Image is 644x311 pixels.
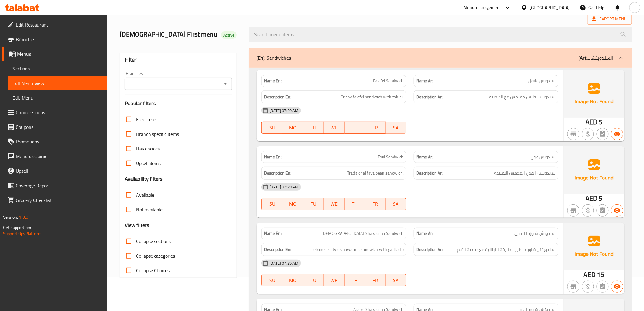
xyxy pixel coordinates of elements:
[16,138,103,145] span: Promotions
[17,50,103,58] span: Menus
[3,213,18,221] span: Version:
[388,276,404,285] span: SA
[136,130,179,138] span: Branch specific items
[136,252,175,260] span: Collapse categories
[584,269,596,281] span: AED
[12,65,103,72] span: Sections
[2,149,107,164] a: Menu disclaimer
[16,21,103,28] span: Edit Restaurant
[136,160,161,167] span: Upsell items
[221,31,237,39] div: Active
[136,267,170,274] span: Collapse Choices
[125,175,163,182] h3: Availability filters
[311,246,404,253] span: Lebanese-style shawarma sandwich with garlic dip
[2,193,107,207] a: Grocery Checklist
[386,198,406,210] button: SA
[324,274,345,286] button: WE
[249,48,632,68] div: (En): Sandwiches(Ar):السندويتشات
[120,30,242,39] h2: [DEMOGRAPHIC_DATA] First menu
[416,230,433,237] strong: Name Ar:
[285,200,301,208] span: MO
[386,274,406,286] button: SA
[347,200,363,208] span: TH
[16,153,103,160] span: Menu disclaimer
[303,122,324,134] button: TU
[388,200,404,208] span: SA
[267,108,301,114] span: [DATE] 07:29 AM
[368,123,383,132] span: FR
[125,100,232,107] h3: Popular filters
[529,78,556,84] span: سندوتش فلافل
[303,274,324,286] button: TU
[12,80,103,87] span: Full Menu View
[282,122,303,134] button: MO
[264,230,282,237] strong: Name En:
[388,123,404,132] span: SA
[324,122,345,134] button: WE
[264,78,282,84] strong: Name En:
[341,93,404,101] span: Crispy falafel sandwich with tahini.
[386,122,406,134] button: SA
[303,198,324,210] button: TU
[326,123,342,132] span: WE
[579,53,587,62] b: (Ar):
[611,204,623,217] button: Available
[368,276,383,285] span: FR
[125,53,232,66] div: Filter
[564,223,625,270] img: Ae5nvW7+0k+MAAAAAElFTkSuQmCC
[365,198,386,210] button: FR
[378,154,404,160] span: Foul Sandwich
[16,196,103,204] span: Grocery Checklist
[2,178,107,193] a: Coverage Report
[306,200,321,208] span: TU
[2,32,107,47] a: Branches
[136,145,160,152] span: Has choices
[261,122,282,134] button: SU
[567,128,579,140] button: Not branch specific item
[373,78,404,84] span: Falafel Sandwich
[8,61,107,76] a: Sections
[582,281,594,293] button: Purchased item
[285,123,301,132] span: MO
[345,122,365,134] button: TH
[611,128,623,140] button: Available
[8,90,107,105] a: Edit Menu
[136,206,163,213] span: Not available
[345,198,365,210] button: TH
[267,260,301,266] span: [DATE] 07:29 AM
[579,54,614,62] p: السندويتشات
[19,213,28,221] span: 1.0.0
[365,122,386,134] button: FR
[282,274,303,286] button: MO
[597,281,609,293] button: Not has choices
[634,4,636,11] span: a
[324,198,345,210] button: WE
[567,281,579,293] button: Not branch specific item
[592,15,627,23] span: Export Menu
[365,274,386,286] button: FR
[136,191,155,199] span: Available
[347,169,404,177] span: Traditional fava bean sandwich.
[586,193,597,204] span: AED
[264,123,280,132] span: SU
[567,204,579,217] button: Not branch specific item
[16,109,103,116] span: Choice Groups
[597,128,609,140] button: Not has choices
[582,128,594,140] button: Purchased item
[345,274,365,286] button: TH
[16,182,103,189] span: Coverage Report
[597,269,604,281] span: 15
[16,36,103,43] span: Branches
[136,116,158,123] span: Free items
[261,274,282,286] button: SU
[347,276,363,285] span: TH
[457,246,556,253] span: ساندويتش شاورما على الطريقة اللبنانية مع صلصة الثوم
[2,164,107,178] a: Upsell
[125,222,149,229] h3: View filters
[597,204,609,217] button: Not has choices
[368,200,383,208] span: FR
[416,93,443,101] strong: Description Ar:
[264,200,280,208] span: SU
[16,167,103,175] span: Upsell
[249,27,632,42] input: search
